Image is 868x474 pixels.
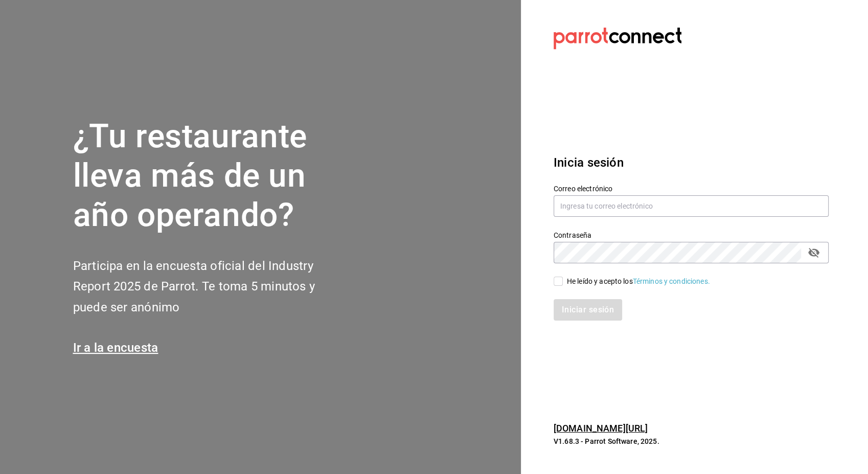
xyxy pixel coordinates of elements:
[567,276,710,287] div: He leído y acepto los
[554,232,829,239] label: Contraseña
[633,277,710,285] a: Términos y condiciones.
[73,341,158,355] a: Ir a la encuesta
[554,423,648,434] a: [DOMAIN_NAME][URL]
[73,117,349,235] h1: ¿Tu restaurante lleva más de un año operando?
[554,436,829,446] p: V1.68.3 - Parrot Software, 2025.
[554,153,829,172] h3: Inicia sesión
[554,195,829,217] input: Ingresa tu correo electrónico
[73,256,349,318] h2: Participa en la encuesta oficial del Industry Report 2025 de Parrot. Te toma 5 minutos y puede se...
[554,185,829,192] label: Correo electrónico
[805,244,823,261] button: passwordField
